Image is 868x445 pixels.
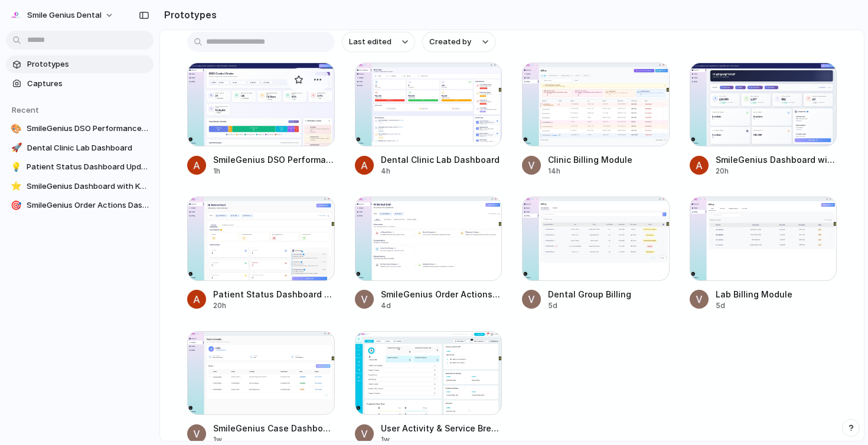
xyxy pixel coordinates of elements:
span: Captures [27,78,149,90]
span: Recent [12,105,39,114]
div: ⭐ [11,181,22,192]
span: Dental Group Billing [548,288,670,300]
div: 20h [716,166,837,176]
div: 4h [381,166,502,176]
div: 5d [548,300,670,311]
span: SmileGenius Order Actions Dashboard [381,288,502,300]
a: Patient Status Dashboard UpdatePatient Status Dashboard Update20h [187,197,335,310]
a: 🎯SmileGenius Order Actions Dashboard [6,197,154,214]
a: Captures [6,75,154,93]
button: Last edited [342,32,415,52]
span: SmileGenius Dashboard with Key Metrics [27,181,149,192]
button: Smile Genius Dental [6,6,120,25]
span: SmileGenius DSO Performance Dashboard [27,123,149,135]
span: Smile Genius Dental [27,9,102,21]
div: 1w [213,434,335,445]
span: Prototypes [27,58,149,70]
a: Clinic Billing ModuleClinic Billing Module14h [522,63,670,176]
button: Created by [422,32,495,52]
span: SmileGenius DSO Performance Dashboard [213,153,335,166]
span: SmileGenius Dashboard with Key Metrics [716,153,837,166]
span: Dental Clinic Lab Dashboard [27,142,149,154]
div: 🎨 [11,123,22,135]
span: Created by [429,36,471,48]
a: 💡Patient Status Dashboard Update [6,158,154,176]
a: Dental Clinic Lab DashboardDental Clinic Lab Dashboard4h [355,63,502,176]
span: Lab Billing Module [716,288,837,300]
span: Dental Clinic Lab Dashboard [381,153,502,166]
div: 14h [548,166,670,176]
div: 1h [213,166,335,176]
span: Patient Status Dashboard Update [27,161,149,173]
div: 1w [381,434,502,445]
a: SmileGenius Order Actions DashboardSmileGenius Order Actions Dashboard4d [355,197,502,310]
a: 🚀Dental Clinic Lab Dashboard [6,139,154,157]
div: 💡 [11,161,22,173]
a: SmileGenius Case DashboardSmileGenius Case Dashboard1w [187,331,335,445]
span: Clinic Billing Module [548,153,670,166]
div: 🎯 [11,199,22,211]
div: 🚀 [11,142,22,154]
h2: Prototypes [159,8,217,22]
div: 20h [213,300,335,311]
span: User Activity & Service Breakdown Dashboard [381,422,502,434]
a: Dental Group BillingDental Group Billing5d [522,197,670,310]
span: SmileGenius Case Dashboard [213,422,335,434]
div: 4d [381,300,502,311]
a: 🎨SmileGenius DSO Performance Dashboard [6,120,154,138]
span: Last edited [349,36,391,48]
a: ⭐SmileGenius Dashboard with Key Metrics [6,178,154,195]
a: Lab Billing ModuleLab Billing Module5d [690,197,837,310]
a: SmileGenius DSO Performance DashboardSmileGenius DSO Performance Dashboard1h [187,63,335,176]
a: User Activity & Service Breakdown DashboardUser Activity & Service Breakdown Dashboard1w [355,331,502,445]
div: 5d [716,300,837,311]
span: Patient Status Dashboard Update [213,288,335,300]
a: Prototypes [6,55,154,73]
span: SmileGenius Order Actions Dashboard [27,199,149,211]
a: SmileGenius Dashboard with Key MetricsSmileGenius Dashboard with Key Metrics20h [690,63,837,176]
